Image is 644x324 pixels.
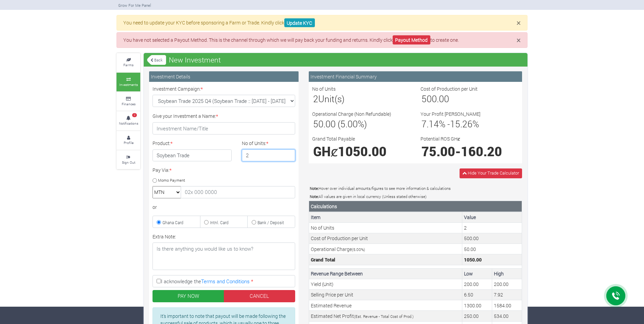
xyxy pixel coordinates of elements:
label: Grand Total Payable [312,135,355,142]
input: Momo Payment [153,178,157,183]
a: Farms [117,53,140,72]
label: Investment Campaign: [153,85,203,92]
td: This is the number of Units [462,222,522,233]
span: × [517,18,521,28]
p: You need to update your KYC before sponsoring a Farm or Trade. Kindly click [123,19,521,26]
b: Note: [310,194,319,199]
a: Payout Method [393,35,430,44]
a: Sign Out [117,150,140,169]
label: Operational Charge (Non Refundable) [312,110,391,118]
div: or [153,203,295,211]
small: (Est. Revenue - Total Cost of Prod.) [354,314,414,319]
span: Hide Your Trade Calculator [468,170,519,176]
small: Hover over individual amounts/figures to see more information & calculations [310,186,451,191]
td: This is the cost of a Unit [462,233,522,244]
input: Ghana Card [157,220,161,224]
h4: Soybean Trade [153,149,232,162]
td: Estimated Net Profit [309,311,462,321]
span: 75.00 [422,143,455,160]
h1: - [422,144,518,159]
b: Note: [310,186,319,191]
td: Your estimated Profit to be made (Estimated Revenue - Total Cost of Production) [462,311,492,321]
small: All values are given in local currency (Unless stated otherwise) [310,194,427,199]
small: Intnl. Card [210,220,229,225]
a: 2 Notifications [117,111,140,130]
td: Operational Charge [309,244,462,254]
td: This is the operational charge by Grow For Me [462,244,522,254]
b: Low [464,270,473,277]
td: This is the Total Cost. (Unit Cost + (Operational Charge * Unit Cost)) * No of Units [462,254,522,265]
button: Close [517,19,521,27]
small: ( %) [352,247,365,252]
td: Your estimated Revenue expected (Grand Total * Max. Est. Revenue Percentage) [492,300,522,311]
h3: % - % [422,119,518,129]
label: Product: [153,140,173,147]
b: Grand Total [311,256,335,263]
span: 1050.00 [338,143,387,160]
a: Terms and Conditions [201,278,250,285]
small: Grow For Me Panel [118,3,151,8]
h3: Unit(s) [313,93,409,104]
div: Investment Financial Summary [309,71,522,82]
p: You have not selected a Payout Method. This is the channel through which we will pay back your fu... [123,36,521,43]
span: New Investment [167,53,222,67]
button: PAY NOW [153,290,224,302]
div: Investment Details [149,71,299,82]
td: Your estimated Profit to be made (Estimated Revenue - Total Cost of Production) [492,311,522,321]
b: Revenue Range Between [311,270,363,277]
label: Your Profit [PERSON_NAME] [421,110,480,118]
span: 5.00 [353,247,361,252]
td: Your estimated minimum Selling Price per Unit [462,289,492,300]
input: Bank / Deposit [252,220,256,224]
label: I acknowledge the [153,275,295,287]
a: Profile [117,131,140,150]
label: Pay Via: [153,166,172,174]
span: × [517,35,521,45]
label: Potential ROS GHȼ [421,135,460,142]
a: Finances [117,92,140,111]
a: Back [147,54,166,66]
a: CANCEL [224,290,296,302]
b: Item [311,214,321,220]
input: 02x 000 0000 [181,186,295,198]
small: Farms [123,62,133,67]
label: Give your Investment a Name: [153,112,218,120]
td: No of Units [309,222,462,233]
label: Extra Note: [153,233,176,240]
small: Notifications [119,121,138,126]
h1: GHȼ [313,144,409,159]
td: Cost of Production per Unit [309,233,462,244]
td: Your estimated Revenue expected (Grand Total * Min. Est. Revenue Percentage) [462,300,492,311]
td: Yield (Unit) [309,279,462,289]
span: 50.00 (5.00%) [313,118,367,130]
span: 160.20 [461,143,502,160]
label: No of Units [312,85,336,92]
input: I acknowledge theTerms and Conditions * [157,279,161,283]
td: Your estimated minimum Yield [462,279,492,289]
label: Cost of Production per Unit [421,85,478,92]
span: 500.00 [422,93,449,105]
th: Calculations [309,201,522,212]
small: Momo Payment [158,178,185,183]
td: Selling Price per Unit [309,289,462,300]
span: 2 [132,113,137,117]
a: Update KYC [284,18,315,28]
small: Profile [124,140,133,145]
td: Your estimated maximum Yield [492,279,522,289]
b: High [494,270,504,277]
button: Close [517,36,521,44]
small: Investments [119,82,138,87]
span: 15.26 [450,118,472,130]
span: 7.14 [422,118,439,130]
td: Estimated Revenue [309,300,462,311]
input: Intnl. Card [204,220,209,224]
b: Value [464,214,476,220]
a: Investments [117,73,140,91]
small: Finances [122,102,136,106]
input: Investment Name/Title [153,122,295,134]
small: Sign Out [122,160,135,165]
td: Your estimated maximum Selling Price per Unit [492,289,522,300]
small: Bank / Deposit [257,220,284,225]
label: No of Units: [242,140,268,147]
span: 2 [313,93,318,105]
